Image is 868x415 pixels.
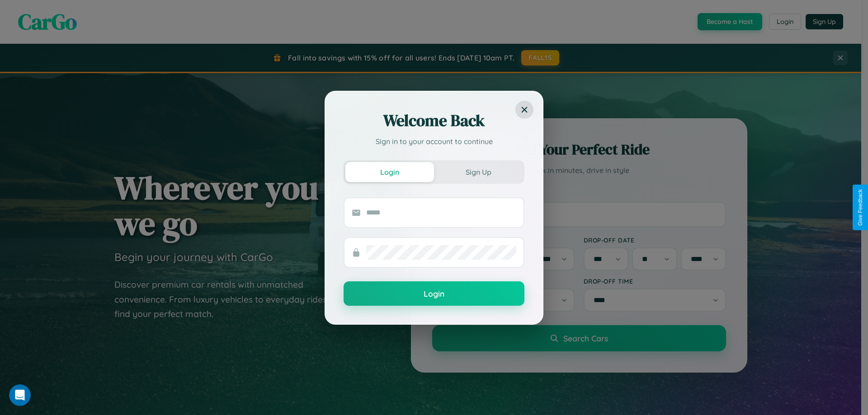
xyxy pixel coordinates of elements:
[434,162,523,182] button: Sign Up
[344,281,524,306] button: Login
[344,110,524,131] h2: Welcome Back
[857,189,863,226] div: Give Feedback
[9,384,31,406] iframe: Intercom live chat
[345,162,434,182] button: Login
[344,136,524,147] p: Sign in to your account to continue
